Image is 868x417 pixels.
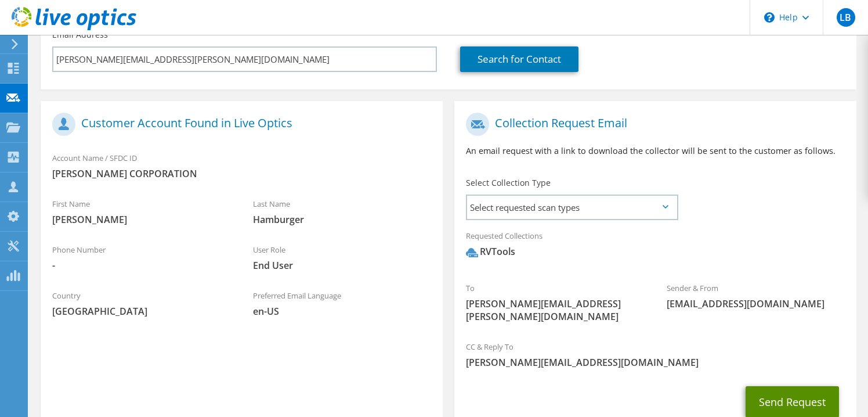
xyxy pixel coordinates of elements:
div: Country [41,283,241,323]
span: End User [253,259,431,272]
span: Select requested scan types [467,196,677,219]
span: [GEOGRAPHIC_DATA] [52,305,230,318]
div: Phone Number [41,238,241,278]
svg: \n [764,12,775,23]
span: [PERSON_NAME] CORPORATION [52,167,431,180]
span: en-US [253,305,431,318]
div: RVTools [466,245,515,258]
span: [EMAIL_ADDRESS][DOMAIN_NAME] [667,297,844,310]
div: Sender & From [655,276,856,316]
div: Last Name [241,192,442,232]
span: [PERSON_NAME][EMAIL_ADDRESS][DOMAIN_NAME] [466,356,845,369]
div: First Name [41,192,241,232]
h1: Customer Account Found in Live Optics [52,113,425,136]
div: To [454,276,655,329]
span: - [52,259,230,272]
span: Hamburger [253,213,431,226]
p: An email request with a link to download the collector will be sent to the customer as follows. [466,145,845,157]
span: [PERSON_NAME][EMAIL_ADDRESS][PERSON_NAME][DOMAIN_NAME] [466,297,643,323]
span: [PERSON_NAME] [52,213,230,226]
span: LB [837,8,855,27]
a: Search for Contact [460,46,578,72]
div: Requested Collections [454,224,856,270]
label: Select Collection Type [466,177,551,189]
h1: Collection Request Email [466,113,839,136]
div: Preferred Email Language [241,283,442,323]
div: CC & Reply To [454,335,856,375]
div: Account Name / SFDC ID [41,146,443,186]
div: User Role [241,238,442,278]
